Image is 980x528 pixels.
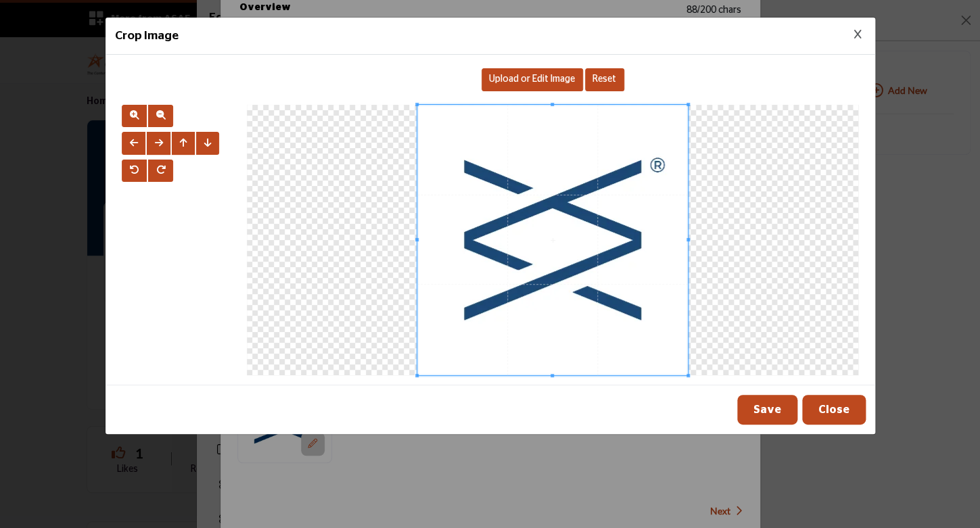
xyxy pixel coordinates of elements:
button: Close Image Upload Modal [850,28,866,43]
h5: Crop Image [115,27,179,45]
span: Reset [592,74,616,84]
button: Reset [585,68,624,91]
span: Upload or Edit Image [489,74,575,84]
button: Save [737,395,797,425]
button: Close [802,395,866,425]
